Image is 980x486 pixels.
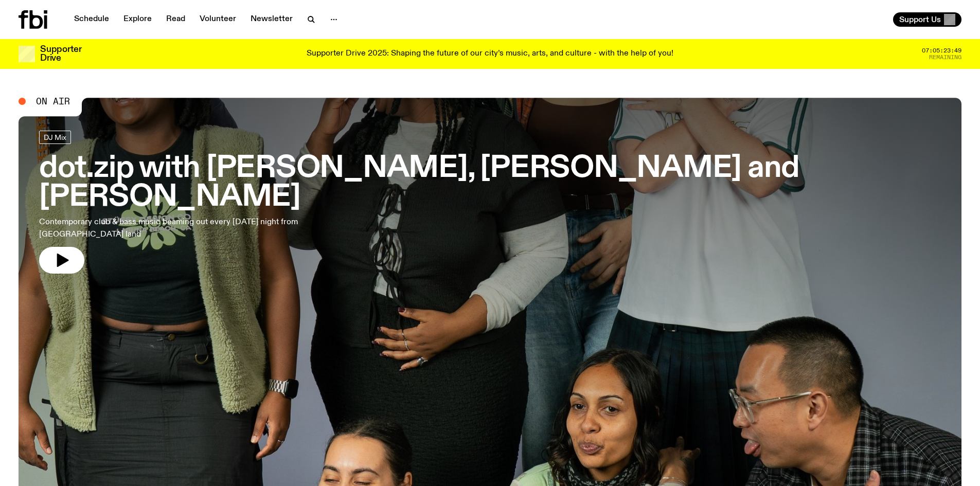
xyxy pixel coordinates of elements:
[899,15,941,24] span: Support Us
[893,12,961,27] button: Support Us
[39,131,71,144] a: DJ Mix
[39,131,941,274] a: dot.zip with [PERSON_NAME], [PERSON_NAME] and [PERSON_NAME]Contemporary club & bass music beaming...
[193,12,242,27] a: Volunteer
[39,154,941,212] h3: dot.zip with [PERSON_NAME], [PERSON_NAME] and [PERSON_NAME]
[929,55,961,60] span: Remaining
[307,49,673,59] p: Supporter Drive 2025: Shaping the future of our city’s music, arts, and culture - with the help o...
[40,45,81,63] h3: Supporter Drive
[244,12,299,27] a: Newsletter
[160,12,191,27] a: Read
[39,216,302,241] p: Contemporary club & bass music beaming out every [DATE] night from [GEOGRAPHIC_DATA] land
[36,97,70,106] span: On Air
[117,12,158,27] a: Explore
[922,48,961,53] span: 07:05:23:49
[44,133,66,141] span: DJ Mix
[68,12,115,27] a: Schedule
